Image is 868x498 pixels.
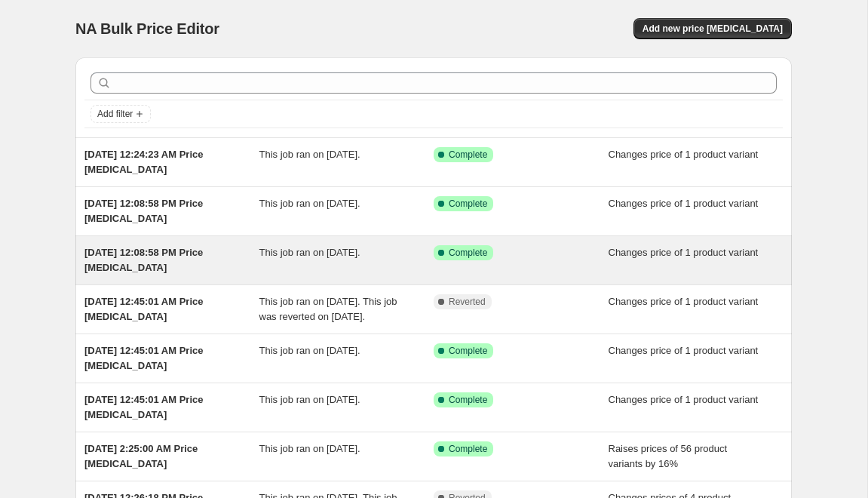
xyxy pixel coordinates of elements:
span: This job ran on [DATE]. [259,394,360,405]
span: This job ran on [DATE]. [259,345,360,356]
span: Raises prices of 56 product variants by 16% [609,443,728,469]
span: This job ran on [DATE]. [259,198,360,209]
span: [DATE] 12:45:01 AM Price [MEDICAL_DATA] [84,296,204,322]
span: Add new price [MEDICAL_DATA] [643,23,783,35]
button: Add filter [90,105,151,123]
span: This job ran on [DATE]. [259,149,360,160]
span: Changes price of 1 product variant [609,198,759,209]
span: Add filter [97,108,133,120]
span: Complete [449,345,487,357]
span: Complete [449,394,487,406]
span: Changes price of 1 product variant [609,394,759,405]
span: Changes price of 1 product variant [609,296,759,307]
button: Add new price [MEDICAL_DATA] [633,18,792,39]
span: NA Bulk Price Editor [75,20,219,37]
span: Complete [449,247,487,259]
span: Changes price of 1 product variant [609,149,759,160]
span: This job ran on [DATE]. [259,247,360,258]
span: This job ran on [DATE]. [259,443,360,454]
span: [DATE] 12:08:58 PM Price [MEDICAL_DATA] [84,198,203,224]
span: Changes price of 1 product variant [609,345,759,356]
span: Changes price of 1 product variant [609,247,759,258]
span: [DATE] 12:45:01 AM Price [MEDICAL_DATA] [84,394,204,420]
span: [DATE] 12:24:23 AM Price [MEDICAL_DATA] [84,149,204,175]
span: Complete [449,198,487,210]
span: Complete [449,443,487,455]
span: [DATE] 12:45:01 AM Price [MEDICAL_DATA] [84,345,204,371]
span: Complete [449,149,487,161]
span: Reverted [449,296,486,308]
span: [DATE] 2:25:00 AM Price [MEDICAL_DATA] [84,443,198,469]
span: This job ran on [DATE]. This job was reverted on [DATE]. [259,296,397,322]
span: [DATE] 12:08:58 PM Price [MEDICAL_DATA] [84,247,203,273]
